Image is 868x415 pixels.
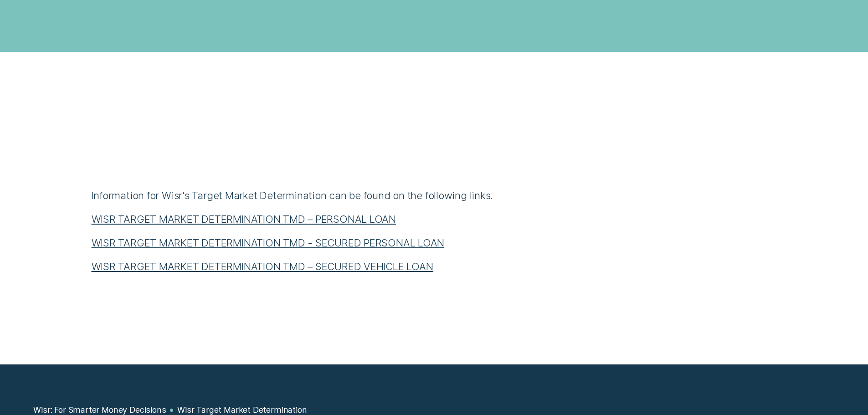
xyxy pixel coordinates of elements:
a: Wisr: For Smarter Money Decisions [33,405,166,415]
a: WISR TARGET MARKET DETERMINATION TMD – PERSONAL LOAN [92,213,396,225]
a: Wisr Target Market Determination [177,405,307,415]
p: Information for Wisr's Target Market Determination can be found on the following links. [92,189,777,202]
a: WISR TARGET MARKET DETERMINATION TMD – SECURED VEHICLE LOAN [92,260,433,272]
a: WISR TARGET MARKET DETERMINATION TMD - SECURED PERSONAL LOAN [92,236,445,249]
